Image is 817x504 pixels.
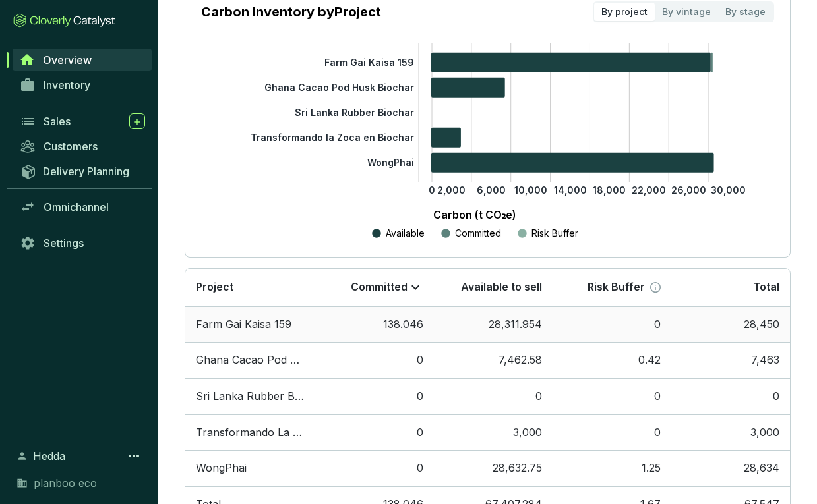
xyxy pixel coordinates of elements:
[531,227,578,240] p: Risk Buffer
[44,237,84,250] span: Settings
[315,450,434,486] td: 0
[655,3,718,21] div: By vintage
[13,74,152,96] a: Inventory
[315,378,434,414] td: 0
[671,306,790,343] td: 28,450
[221,207,728,223] p: Carbon (t CO₂e)
[33,448,65,464] span: Hedda
[315,306,434,343] td: 138.046
[434,378,553,414] td: 0
[477,184,506,196] tspan: 6,000
[315,342,434,378] td: 0
[324,57,414,68] tspan: Farm Gai Kaisa 159
[185,450,315,486] td: WongPhai
[553,342,671,378] td: 0.42
[44,115,71,128] span: Sales
[671,414,790,451] td: 3,000
[455,227,501,240] p: Committed
[185,414,315,451] td: Transformando La Zoca En Biochar
[264,82,414,93] tspan: Ghana Cacao Pod Husk Biochar
[553,306,671,343] td: 0
[44,140,98,153] span: Customers
[13,232,152,254] a: Settings
[34,475,97,491] span: planboo eco
[554,184,587,196] tspan: 14,000
[386,227,425,240] p: Available
[434,269,553,306] th: Available to sell
[671,269,790,306] th: Total
[429,184,435,196] tspan: 0
[434,342,553,378] td: 7,462.58
[351,280,408,294] p: Committed
[185,269,315,306] th: Project
[711,184,746,196] tspan: 30,000
[13,49,152,71] a: Overview
[44,200,109,213] span: Omnichannel
[43,165,129,178] span: Delivery Planning
[718,3,773,21] div: By stage
[588,280,645,294] p: Risk Buffer
[437,184,466,196] tspan: 2,000
[251,132,414,143] tspan: Transformando la Zoca en Biochar
[43,53,92,67] span: Overview
[434,450,553,486] td: 28,632.75
[295,107,414,118] tspan: Sri Lanka Rubber Biochar
[13,160,152,182] a: Delivery Planning
[553,450,671,486] td: 1.25
[671,342,790,378] td: 7,463
[13,196,152,218] a: Omnichannel
[315,414,434,451] td: 0
[13,110,152,132] a: Sales
[553,414,671,451] td: 0
[434,414,553,451] td: 3,000
[44,78,90,92] span: Inventory
[671,378,790,414] td: 0
[185,378,315,414] td: Sri Lanka Rubber Biochar
[671,450,790,486] td: 28,634
[553,378,671,414] td: 0
[13,135,152,157] a: Customers
[201,3,381,21] p: Carbon Inventory by Project
[434,306,553,343] td: 28,311.954
[185,342,315,378] td: Ghana Cacao Pod Husk Biochar
[671,184,706,196] tspan: 26,000
[594,3,655,21] div: By project
[367,157,414,168] tspan: WongPhai
[632,184,666,196] tspan: 22,000
[185,306,315,343] td: Farm Gai Kaisa 159
[593,1,774,22] div: segmented control
[593,184,626,196] tspan: 18,000
[514,184,547,196] tspan: 10,000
